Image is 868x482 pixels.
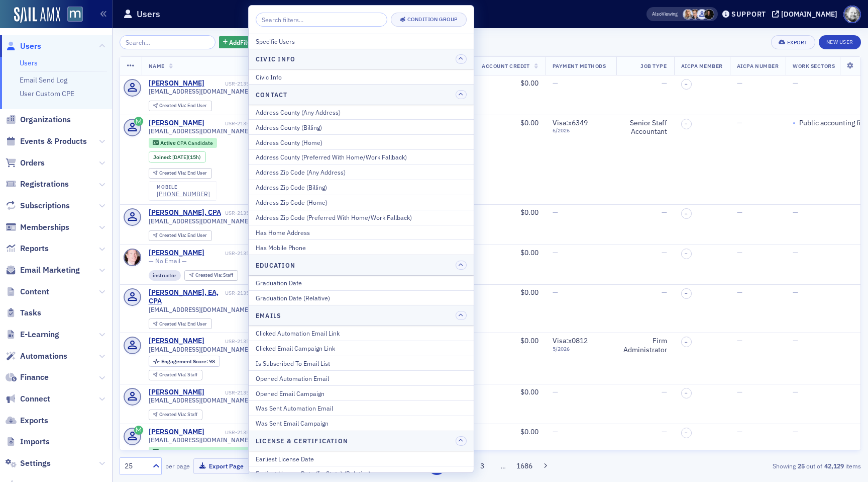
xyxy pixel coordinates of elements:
[474,457,491,475] button: 3
[516,457,533,475] button: 1686
[206,120,261,127] div: USR-21355594
[20,351,67,362] span: Automations
[6,436,50,447] a: Imports
[223,210,261,216] div: USR-21355329
[662,427,667,436] span: —
[160,448,210,455] span: Active (Paid by Org)
[149,62,165,69] span: Name
[256,13,387,27] input: Search filters...
[6,329,59,340] a: E-Learning
[6,307,41,318] a: Tasks
[149,79,204,88] a: [PERSON_NAME]
[482,62,529,69] span: Account Credit
[704,9,714,20] span: Lauren McDonough
[6,222,69,233] a: Memberships
[159,171,207,176] div: End User
[256,72,467,82] div: Civic Info
[249,105,474,120] button: Address County (Any Address)
[20,265,80,276] span: Email Marketing
[685,121,688,127] span: –
[249,210,474,225] button: Address Zip Code (Preferred With Home/Work Fallback)
[685,81,688,87] span: –
[553,346,609,352] span: 5 / 2026
[20,89,74,98] a: User Custom CPE
[685,251,688,257] span: –
[193,458,249,474] button: Export Page
[737,78,742,88] span: —
[149,119,204,128] a: [PERSON_NAME]
[20,286,49,297] span: Content
[256,469,467,478] div: Earliest License Date (In-State) (Relative)
[553,336,588,345] span: Visa : x0812
[256,54,295,63] h4: Civic Info
[157,190,210,198] a: [PHONE_NUMBER]
[20,200,70,211] span: Subscriptions
[153,448,246,455] a: Active (Paid by Org) CPA Candidate
[256,168,467,177] div: Address Zip Code (Any Address)
[161,359,215,364] div: 98
[685,390,688,396] span: –
[662,288,667,297] span: —
[256,404,467,413] div: Was Sent Automation Email
[120,35,215,49] input: Search…
[20,415,48,426] span: Exports
[681,62,723,69] span: AICPA Member
[256,213,467,222] div: Address Zip Code (Preferred With Home/Work Fallback)
[737,427,742,436] span: —
[6,243,49,254] a: Reports
[6,393,50,405] a: Connect
[206,250,261,257] div: USR-21355251
[737,62,779,69] span: AICPA Number
[249,356,474,371] button: Is Subscribed To Email List
[159,170,187,176] span: Created Via :
[210,448,246,455] span: CPA Candidate
[623,119,667,136] div: Senior Staff Accountant
[149,346,250,353] span: [EMAIL_ADDRESS][DOMAIN_NAME]
[553,208,558,217] span: —
[256,454,467,463] div: Earliest License Date
[391,13,467,27] button: Condition Group
[249,239,474,255] button: Has Mobile Phone
[793,336,798,345] span: —
[256,108,467,117] div: Address County (Any Address)
[553,62,606,69] span: Payment Methods
[249,276,474,290] button: Graduation Date
[159,411,187,418] span: Created Via :
[20,458,51,469] span: Settings
[6,200,70,211] a: Subscriptions
[685,290,688,296] span: –
[256,183,467,192] div: Address Zip Code (Billing)
[685,339,688,345] span: –
[157,184,210,190] div: mobile
[640,62,667,69] span: Job Type
[520,387,538,396] span: $0.00
[249,370,474,385] button: Opened Automation Email
[20,136,87,147] span: Events & Products
[149,208,221,217] div: [PERSON_NAME], CPA
[20,393,50,405] span: Connect
[172,154,201,160] div: (15h)
[149,337,204,346] a: [PERSON_NAME]
[256,344,467,353] div: Clicked Email Campaign Link
[249,290,474,305] button: Graduation Date (Relative)
[737,248,742,257] span: —
[520,336,538,345] span: $0.00
[249,400,474,416] button: Was Sent Automation Email
[149,151,206,163] div: Joined: 2025-10-07 00:00:00
[249,225,474,240] button: Has Home Address
[249,180,474,195] button: Address Zip Code (Billing)
[662,387,667,396] span: —
[256,436,348,445] h4: License & Certification
[256,278,467,287] div: Graduation Date
[149,428,204,437] a: [PERSON_NAME]
[819,35,861,49] a: New User
[787,40,808,45] div: Export
[20,114,71,125] span: Organizations
[249,385,474,400] button: Opened Email Campaign
[662,78,667,88] span: —
[256,419,467,428] div: Was Sent Email Campaign
[793,288,798,297] span: —
[843,6,861,23] span: Profile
